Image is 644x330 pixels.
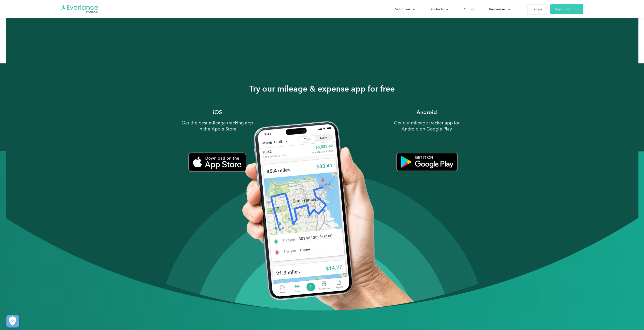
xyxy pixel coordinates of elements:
h3: iOS [213,109,222,116]
img: Android mileage tracker [396,152,458,171]
button: Cookies Settings [6,315,19,327]
h2: Try our mileage & expense app for free [249,84,395,94]
a: Go to homepage [61,4,99,14]
div: Solutions [390,5,419,14]
div: Login [532,6,542,12]
a: Sign up for free [550,4,583,14]
div: Solutions [395,6,410,12]
p: Get our mileage tracker app for Android on Google Play [389,120,465,132]
div: Products [424,5,452,14]
div: Pricing [463,6,474,12]
div: Products [429,6,444,12]
a: Pricing [458,5,479,14]
p: Get the best mileage tracking app in the Apple Store [179,120,255,132]
img: iPhone mileage tracker [188,152,246,172]
a: Login [527,5,547,14]
div: Resources [484,5,514,14]
div: Resources [489,6,506,12]
h3: Android [417,109,437,116]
